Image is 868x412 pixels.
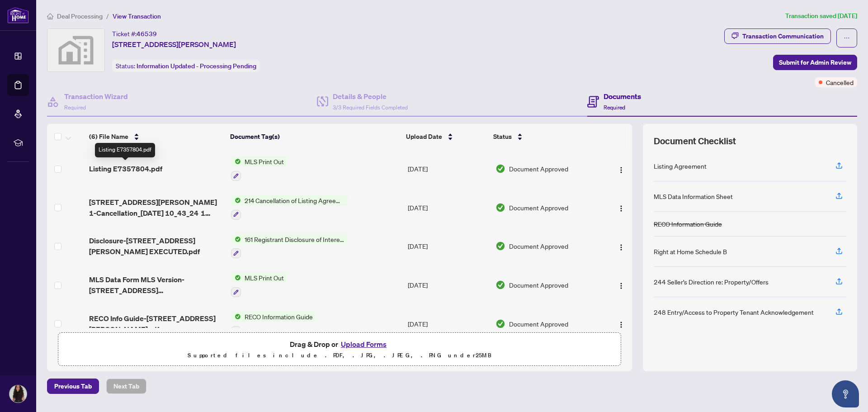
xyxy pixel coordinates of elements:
[89,274,223,296] span: MLS Data Form MLS Version-[STREET_ADDRESS][PERSON_NAME]pdf
[231,273,288,297] button: Status IconMLS Print Out
[47,13,53,19] span: home
[404,149,492,188] td: [DATE]
[406,132,442,142] span: Upload Date
[773,55,857,70] button: Submit for Admin Review
[654,277,769,287] div: 244 Seller’s Direction re: Property/Offers
[404,188,492,227] td: [DATE]
[785,11,857,21] article: Transaction saved [DATE]
[618,166,625,174] img: Logo
[241,234,348,244] span: 161 Registrant Disclosure of Interest - Disposition ofProperty
[64,91,128,102] h4: Transaction Wizard
[509,164,568,174] span: Document Approved
[826,77,854,87] span: Cancelled
[495,164,505,174] img: Document Status
[614,317,628,331] button: Logo
[89,235,223,257] span: Disclosure-[STREET_ADDRESS][PERSON_NAME] EXECUTED.pdf
[112,60,260,72] div: Status:
[654,307,814,317] div: 248 Entry/Access to Property Tenant Acknowledgement
[7,7,29,24] img: logo
[89,132,128,142] span: (6) File Name
[231,273,241,283] img: Status Icon
[495,203,505,213] img: Document Status
[64,350,615,361] p: Supported files include .PDF, .JPG, .JPEG, .PNG under 25 MB
[495,241,505,251] img: Document Status
[89,163,162,174] span: Listing E7357804.pdf
[614,161,628,176] button: Logo
[654,219,722,229] div: RECO Information Guide
[241,156,288,166] span: MLS Print Out
[226,124,403,149] th: Document Tag(s)
[231,234,241,244] img: Status Icon
[231,234,348,259] button: Status Icon161 Registrant Disclosure of Interest - Disposition ofProperty
[137,30,157,38] span: 46539
[106,11,109,21] li: /
[832,380,859,407] button: Open asap
[47,379,99,394] button: Previous Tab
[333,104,408,111] span: 3/3 Required Fields Completed
[9,385,27,403] img: Profile Icon
[231,195,241,205] img: Status Icon
[654,246,727,256] div: Right at Home Schedule B
[241,312,316,322] span: RECO Information Guide
[654,191,733,201] div: MLS Data Information Sheet
[404,304,492,343] td: [DATE]
[618,205,625,212] img: Logo
[495,280,505,290] img: Document Status
[241,273,288,283] span: MLS Print Out
[614,239,628,253] button: Logo
[106,379,146,394] button: Next Tab
[89,313,223,335] span: RECO Info Guide-[STREET_ADDRESS][PERSON_NAME]pdf
[58,333,621,366] span: Drag & Drop orUpload FormsSupported files include .PDF, .JPG, .JPEG, .PNG under25MB
[614,278,628,292] button: Logo
[724,28,831,44] button: Transaction Communication
[509,319,568,329] span: Document Approved
[618,244,625,251] img: Logo
[231,312,241,322] img: Status Icon
[112,39,236,50] span: [STREET_ADDRESS][PERSON_NAME]
[290,338,389,350] span: Drag & Drop or
[618,321,625,328] img: Logo
[333,91,408,102] h4: Details & People
[490,124,599,149] th: Status
[493,132,512,142] span: Status
[338,338,389,350] button: Upload Forms
[85,124,226,149] th: (6) File Name
[604,104,625,111] span: Required
[113,12,161,20] span: View Transaction
[742,29,824,43] div: Transaction Communication
[89,197,223,218] span: [STREET_ADDRESS][PERSON_NAME] 1-Cancellation_[DATE] 10_43_24 1 EXECUTED.pdf
[604,91,641,102] h4: Documents
[95,143,155,157] div: Listing E7357804.pdf
[57,12,103,20] span: Deal Processing
[614,200,628,215] button: Logo
[402,124,490,149] th: Upload Date
[241,195,348,205] span: 214 Cancellation of Listing Agreement - Authority to Offer for Lease
[404,227,492,266] td: [DATE]
[404,265,492,304] td: [DATE]
[231,156,241,166] img: Status Icon
[112,28,157,39] div: Ticket #:
[64,104,86,111] span: Required
[231,312,316,336] button: Status IconRECO Information Guide
[47,29,104,71] img: svg%3e
[509,203,568,213] span: Document Approved
[231,156,288,181] button: Status IconMLS Print Out
[509,280,568,290] span: Document Approved
[844,35,850,41] span: ellipsis
[509,241,568,251] span: Document Approved
[54,379,92,393] span: Previous Tab
[231,195,348,220] button: Status Icon214 Cancellation of Listing Agreement - Authority to Offer for Lease
[779,55,851,70] span: Submit for Admin Review
[654,135,736,147] span: Document Checklist
[495,319,505,329] img: Document Status
[618,282,625,289] img: Logo
[654,161,707,171] div: Listing Agreement
[137,62,256,70] span: Information Updated - Processing Pending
